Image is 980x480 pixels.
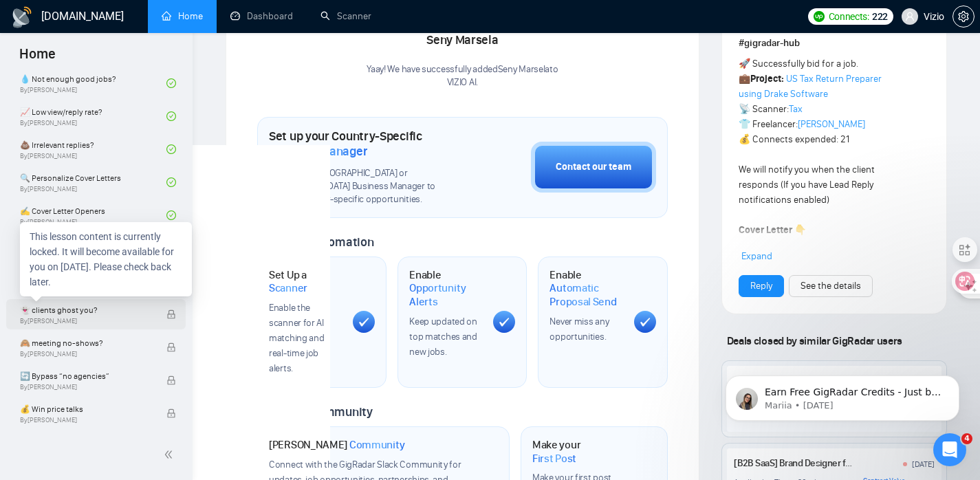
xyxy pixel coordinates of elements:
[11,6,33,28] img: logo
[798,118,865,130] a: [PERSON_NAME]
[166,111,176,121] span: check-circle
[912,459,935,470] div: [DATE]
[20,402,152,416] span: 💰 Win price talks
[872,9,888,24] span: 222
[20,416,152,424] span: By [PERSON_NAME]
[349,438,405,452] span: Community
[409,281,482,308] span: Opportunity Alerts
[20,303,152,317] span: 👻 clients ghost you?
[905,12,915,21] span: user
[549,268,622,309] h1: Enable
[8,44,67,73] span: Home
[20,336,152,350] span: 🙈 meeting no-shows?
[531,142,656,193] button: Contact our team
[257,404,373,419] span: GigRadar Community
[166,144,176,154] span: check-circle
[269,144,367,159] span: Business Manager
[20,222,192,296] div: This lesson content is currently locked. It will become available for you on [DATE]. Please check...
[409,268,482,309] h1: Enable
[933,433,966,466] iframe: Intercom live chat
[750,73,784,85] strong: Project:
[20,167,166,197] a: 🔍 Personalize Cover LettersBy[PERSON_NAME]
[166,210,176,220] span: check-circle
[549,316,609,342] span: Never miss any opportunities.
[269,438,405,452] h1: [PERSON_NAME]
[532,452,576,466] span: First Post
[20,317,152,325] span: By [PERSON_NAME]
[367,29,558,52] div: Seny Marsela
[230,10,293,22] a: dashboardDashboard
[166,375,176,385] span: lock
[166,78,176,88] span: check-circle
[739,73,882,100] a: US Tax Return Preparer using Drake Software
[269,302,324,374] span: Enable the scanner for AI matching and real-time job alerts.
[961,433,972,444] span: 4
[269,281,307,295] span: Scanner
[556,160,631,175] div: Contact our team
[162,10,203,22] a: homeHome
[953,11,974,22] span: setting
[789,275,873,297] button: See the details
[721,329,908,353] span: Deals closed by similar GigRadar users
[739,275,784,297] button: Reply
[367,63,558,89] div: Yaay! We have successfully added Seny Marsela to
[20,200,166,230] a: ✍️ Cover Letter OpenersBy[PERSON_NAME]
[789,103,803,115] a: Tax
[367,76,558,89] p: VIZIO AI .
[20,369,152,383] span: 🔄 Bypass “no agencies”
[269,129,462,159] h1: Set up your Country-Specific
[166,342,176,352] span: lock
[320,10,371,22] a: searchScanner
[20,68,166,98] a: 💧 Not enough good jobs?By[PERSON_NAME]
[166,408,176,418] span: lock
[801,279,861,294] a: See the details
[20,101,166,131] a: 📈 Low view/reply rate?By[PERSON_NAME]
[532,438,623,465] h1: Make your
[814,11,825,22] img: upwork-logo.png
[705,347,980,443] iframe: Intercom notifications message
[164,448,177,461] span: double-left
[166,177,176,187] span: check-circle
[739,36,930,51] h1: # gigradar-hub
[20,383,152,391] span: By [PERSON_NAME]
[269,268,342,295] h1: Set Up a
[166,309,176,319] span: lock
[750,279,772,294] a: Reply
[952,6,974,28] button: setting
[20,350,152,358] span: By [PERSON_NAME]
[20,134,166,164] a: 💩 Irrelevant replies?By[PERSON_NAME]
[734,457,952,469] a: [B2B SaaS] Brand Designer for ongoing marketing tasks
[549,281,622,308] span: Automatic Proposal Send
[741,250,772,262] span: Expand
[739,224,806,236] strong: Cover Letter 👇
[952,11,974,22] a: setting
[829,9,869,24] span: Connects:
[269,167,462,206] span: Set up your [GEOGRAPHIC_DATA] or [GEOGRAPHIC_DATA] Business Manager to access country-specific op...
[409,316,477,358] span: Keep updated on top matches and new jobs.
